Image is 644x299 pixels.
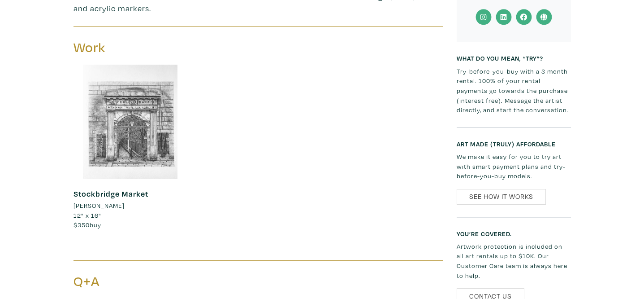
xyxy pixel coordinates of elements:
span: $350 [73,220,90,229]
span: 12" x 16" [73,211,101,220]
a: [PERSON_NAME] [73,201,188,211]
h6: Art made (truly) affordable [457,140,571,148]
h6: What do you mean, “try”? [457,54,571,62]
h3: Q+A [73,273,252,290]
a: Stockbridge Market [73,189,148,199]
li: [PERSON_NAME] [73,201,125,211]
h6: You’re covered. [457,230,571,237]
p: We make it easy for you to try art with smart payment plans and try-before-you-buy models. [457,152,571,181]
p: Try-before-you-buy with a 3 month rental. 100% of your rental payments go towards the purchase (i... [457,66,571,115]
a: See How It Works [457,189,546,205]
h3: Work [73,39,252,56]
span: buy [73,220,101,229]
p: Artwork protection is included on all art rentals up to $10K. Our Customer Care team is always he... [457,242,571,280]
